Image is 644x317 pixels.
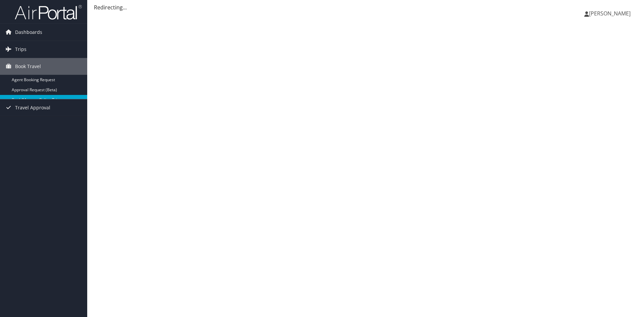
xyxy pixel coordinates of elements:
span: [PERSON_NAME] [589,10,631,17]
img: airportal-logo.png [15,4,82,20]
span: Dashboards [15,24,42,41]
span: Book Travel [15,58,41,75]
div: Redirecting... [94,3,637,11]
a: [PERSON_NAME] [584,3,637,23]
span: Travel Approval [15,99,50,116]
span: Trips [15,41,26,58]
